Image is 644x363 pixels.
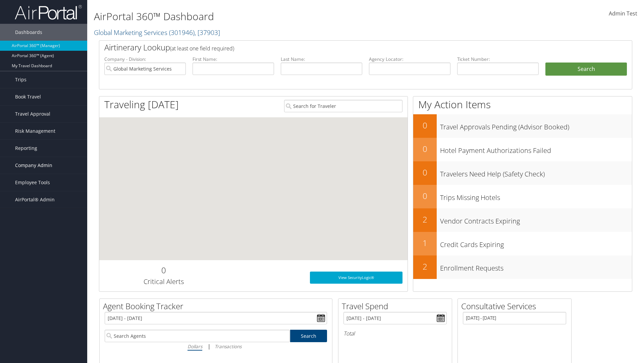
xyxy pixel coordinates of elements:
span: ( 301946 ) [169,28,195,37]
h3: Hotel Payment Authorizations Failed [440,143,632,155]
label: Last Name: [281,56,362,63]
h2: 1 [413,237,437,249]
h2: 0 [413,167,437,178]
a: Search [290,330,327,342]
a: 0Trips Missing Hotels [413,185,632,208]
span: (at least one field required) [170,45,234,52]
span: Company Admin [15,157,52,174]
h2: 0 [413,143,437,155]
label: Agency Locator: [369,56,450,63]
span: Travel Approval [15,106,50,122]
a: Admin Test [609,3,637,24]
a: 0Hotel Payment Authorizations Failed [413,138,632,161]
h3: Critical Alerts [104,277,223,286]
span: Risk Management [15,123,55,139]
h3: Vendor Contracts Expiring [440,213,632,226]
a: Global Marketing Services [94,28,220,37]
a: 0Travelers Need Help (Safety Check) [413,161,632,185]
i: Dollars [187,343,202,350]
label: First Name: [193,56,274,63]
h2: Travel Spend [342,300,452,312]
a: 0Travel Approvals Pending (Advisor Booked) [413,114,632,138]
h2: 0 [104,265,223,276]
span: Admin Test [609,10,637,17]
div: | [105,342,327,351]
span: Dashboards [15,24,42,41]
h3: Credit Cards Expiring [440,237,632,249]
h2: 0 [413,120,437,131]
span: Book Travel [15,88,41,105]
h2: Agent Booking Tracker [103,300,332,312]
h3: Travel Approvals Pending (Advisor Booked) [440,119,632,132]
label: Company - Division: [104,56,186,63]
h2: 0 [413,190,437,202]
a: 1Credit Cards Expiring [413,232,632,255]
h2: Airtinerary Lookup [104,42,583,53]
h6: Total [343,330,447,337]
a: 2Enrollment Requests [413,255,632,279]
h1: AirPortal 360™ Dashboard [94,9,456,24]
img: airportal-logo.png [15,4,82,20]
h3: Enrollment Requests [440,260,632,273]
input: Search for Traveler [284,100,402,112]
span: AirPortal® Admin [15,191,55,208]
h2: 2 [413,214,437,225]
span: Reporting [15,140,37,157]
h3: Trips Missing Hotels [440,190,632,202]
i: Transactions [215,343,241,350]
span: , [ 37903 ] [195,28,220,37]
span: Employee Tools [15,174,50,191]
a: 2Vendor Contracts Expiring [413,208,632,232]
span: Trips [15,71,26,88]
h2: 2 [413,261,437,272]
h3: Travelers Need Help (Safety Check) [440,166,632,179]
h1: My Action Items [413,97,632,112]
button: Search [545,63,627,76]
h1: Traveling [DATE] [104,97,179,112]
a: View SecurityLogic® [310,272,402,284]
label: Ticket Number: [457,56,539,63]
input: Search Agents [105,330,290,342]
h2: Consultative Services [461,300,571,312]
